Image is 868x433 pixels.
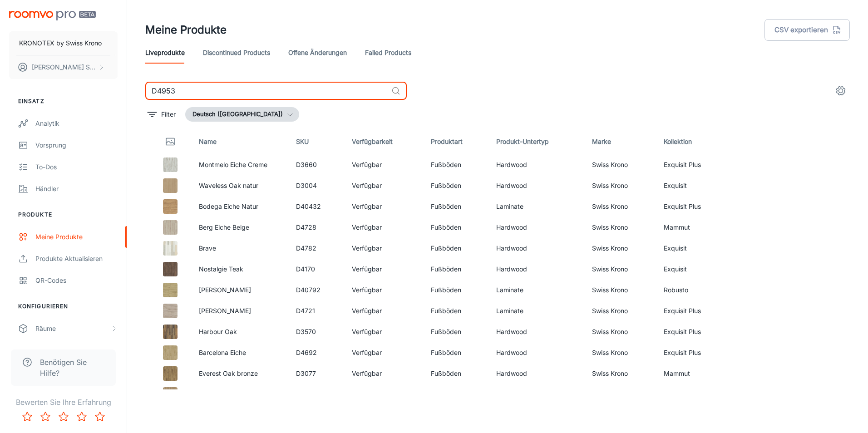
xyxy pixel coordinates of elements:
td: Exquisit [656,175,753,196]
div: Händler [35,184,118,194]
td: Swiss Krono [585,321,656,342]
button: settings [832,82,850,100]
button: filter [145,107,178,122]
svg: Thumbnail [165,136,176,147]
button: Rate 2 star [36,408,54,426]
td: Exquisit [656,238,753,259]
td: Swiss Krono [585,238,656,259]
td: Swiss Krono [585,384,656,405]
a: Berg Eiche Beige [199,223,249,231]
a: [PERSON_NAME] [199,307,251,315]
td: Hardwood [489,363,584,384]
div: QR-Codes [35,276,118,285]
td: D4692 [289,342,345,363]
td: Fußböden [424,196,489,217]
a: offene Änderungen [288,42,347,64]
a: Barcelona Eiche [199,349,246,356]
input: Suchen [145,82,388,100]
td: Fußböden [424,280,489,300]
a: [PERSON_NAME] [199,286,251,294]
td: Hardwood [489,175,584,196]
td: D4782 [289,238,345,259]
td: Laminate [489,300,584,321]
a: Bodega Eiche Natur [199,202,258,210]
td: D3077 [289,363,345,384]
a: Failed Products [365,42,411,64]
td: D4721 [289,300,345,321]
div: To-dos [35,162,118,172]
td: Laminate [489,280,584,300]
button: Rate 1 star [18,408,36,426]
td: Exquisit Plus [656,342,753,363]
td: Hardwood [489,342,584,363]
td: Exquisit Plus [656,196,753,217]
img: Roomvo PRO Beta [9,11,96,20]
td: Fußböden [424,217,489,238]
td: Verfügbar [345,259,423,280]
button: KRONOTEX by Swiss Krono [9,31,118,55]
td: Hardwood [489,217,584,238]
td: Verfügbar [345,321,423,342]
p: KRONOTEX by Swiss Krono [19,38,102,48]
td: Exquisit Plus [656,154,753,175]
td: Hardwood [489,321,584,342]
p: [PERSON_NAME] Szacilowska [32,62,96,72]
a: Nostalgie Teak [199,265,243,273]
td: Verfügbar [345,280,423,300]
div: Meine Produkte [35,232,118,242]
button: [PERSON_NAME] Szacilowska [9,55,118,79]
div: Räume [35,324,110,334]
td: Verfügbar [345,363,423,384]
th: Produkt-Untertyp [489,129,584,154]
div: Vorsprung [35,140,118,150]
td: Fußböden [424,321,489,342]
button: Rate 4 star [73,408,91,426]
th: Verfügbarkeit [345,129,423,154]
button: CSV exportieren [764,19,850,41]
td: D3004 [289,175,345,196]
td: D3570 [289,321,345,342]
td: Verfügbar [345,154,423,175]
button: Deutsch ([GEOGRAPHIC_DATA]) [185,107,299,122]
a: Discontinued Products [203,42,270,64]
a: Harbour Oak [199,328,237,335]
th: Marke [585,129,656,154]
td: D6009 [289,384,345,405]
td: Exquisit Plus [656,300,753,321]
td: Verfügbar [345,342,423,363]
th: SKU [289,129,345,154]
a: Everest Oak bronze [199,369,258,377]
td: D40432 [289,196,345,217]
a: Montmelo Eiche Creme [199,161,267,168]
td: Mammut [656,363,753,384]
td: Fußböden [424,363,489,384]
td: Swiss Krono [585,300,656,321]
td: Exquisit [656,259,753,280]
button: Rate 3 star [54,408,73,426]
div: Produkte aktualisieren [35,254,118,264]
td: Verfügbar [345,175,423,196]
td: Exquisit Plus [656,384,753,405]
td: Verfügbar [345,300,423,321]
td: Fußböden [424,238,489,259]
td: D4728 [289,217,345,238]
td: Swiss Krono [585,280,656,300]
td: D3660 [289,154,345,175]
td: D4170 [289,259,345,280]
td: Hardwood [489,238,584,259]
th: Produktart [424,129,489,154]
p: Bewerten Sie Ihre Erfahrung [7,397,119,408]
td: Fußböden [424,300,489,321]
td: Swiss Krono [585,175,656,196]
button: Rate 5 star [91,408,109,426]
td: Exquisit Plus [656,321,753,342]
div: Analytik [35,118,118,128]
td: Swiss Krono [585,363,656,384]
span: Benötigen Sie Hilfe? [40,357,105,379]
td: Fußböden [424,154,489,175]
td: Hardwood [489,259,584,280]
a: Brave [199,244,216,252]
h1: Meine Produkte [145,22,227,38]
td: Swiss Krono [585,342,656,363]
a: Waveless Oak natur [199,182,258,189]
